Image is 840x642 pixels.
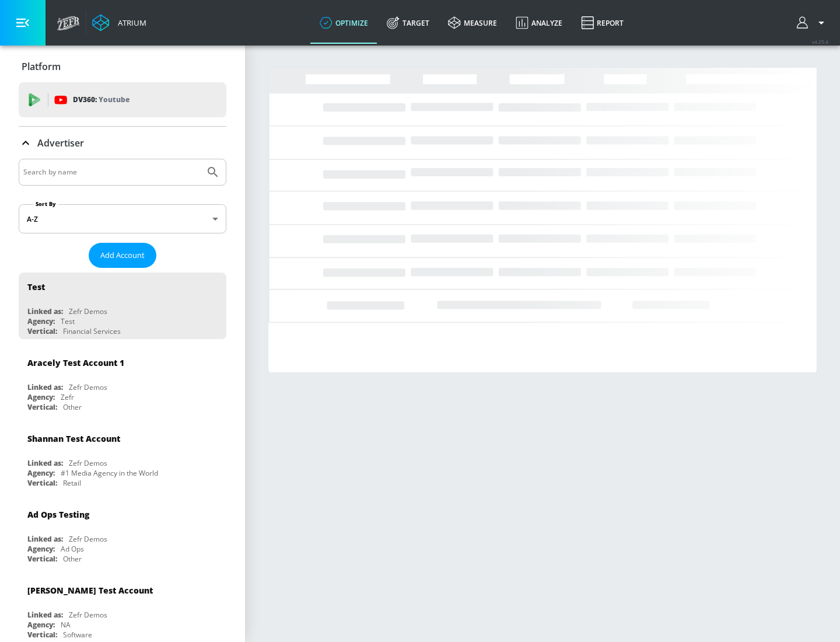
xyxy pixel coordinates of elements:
[63,630,92,640] div: Software
[61,316,75,326] div: Test
[73,93,129,106] p: DV360:
[439,2,506,44] a: measure
[19,424,226,491] div: Shannan Test AccountLinked as:Zefr DemosAgency:#1 Media Agency in the WorldVertical:Retail
[27,326,57,336] div: Vertical:
[19,500,226,567] div: Ad Ops TestingLinked as:Zefr DemosAgency:Ad OpsVertical:Other
[19,82,226,117] div: DV360: Youtube
[27,458,63,468] div: Linked as:
[27,620,55,630] div: Agency:
[27,554,57,564] div: Vertical:
[27,478,57,488] div: Vertical:
[19,204,226,233] div: A-Z
[69,534,107,544] div: Zefr Demos
[27,610,63,620] div: Linked as:
[27,509,89,520] div: Ad Ops Testing
[63,478,81,488] div: Retail
[69,610,107,620] div: Zefr Demos
[27,630,57,640] div: Vertical:
[89,243,156,268] button: Add Account
[99,93,129,106] p: Youtube
[27,468,55,478] div: Agency:
[27,392,55,402] div: Agency:
[19,273,226,339] div: TestLinked as:Zefr DemosAgency:TestVertical:Financial Services
[27,316,55,326] div: Agency:
[27,306,63,316] div: Linked as:
[37,137,84,149] p: Advertiser
[63,326,121,336] div: Financial Services
[27,585,153,596] div: [PERSON_NAME] Test Account
[27,544,55,554] div: Agency:
[92,14,146,32] a: Atrium
[377,2,439,44] a: Target
[572,2,633,44] a: Report
[812,39,828,45] span: v 4.25.4
[113,18,146,28] div: Atrium
[19,348,226,415] div: Aracely Test Account 1Linked as:Zefr DemosAgency:ZefrVertical:Other
[63,554,82,564] div: Other
[19,50,226,83] div: Platform
[69,306,107,316] div: Zefr Demos
[33,200,58,208] label: Sort By
[27,357,124,368] div: Aracely Test Account 1
[69,382,107,392] div: Zefr Demos
[27,433,120,444] div: Shannan Test Account
[27,382,63,392] div: Linked as:
[27,281,45,292] div: Test
[61,620,71,630] div: NA
[23,165,200,180] input: Search by name
[63,402,82,412] div: Other
[506,2,572,44] a: Analyze
[69,458,107,468] div: Zefr Demos
[61,392,74,402] div: Zefr
[310,2,377,44] a: optimize
[22,60,61,73] p: Platform
[27,534,63,544] div: Linked as:
[61,544,84,554] div: Ad Ops
[27,402,57,412] div: Vertical:
[100,249,145,262] span: Add Account
[61,468,158,478] div: #1 Media Agency in the World
[19,127,226,159] div: Advertiser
